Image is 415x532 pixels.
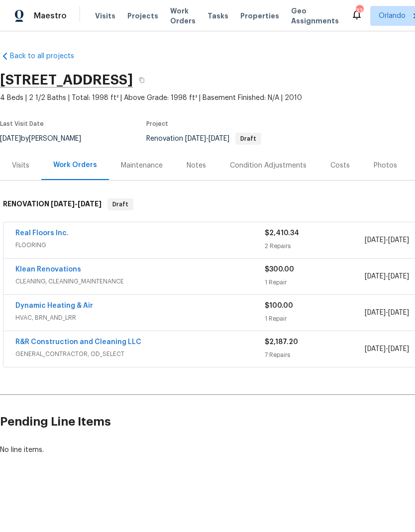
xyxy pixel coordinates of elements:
span: $300.00 [265,266,294,273]
span: - [365,344,409,354]
div: 1 Repair [265,314,364,324]
span: $2,187.20 [265,339,298,346]
div: Costs [330,161,350,171]
div: Work Orders [53,160,97,170]
span: [DATE] [388,346,409,353]
div: Visits [12,161,29,171]
button: Copy Address [133,71,151,89]
span: CLEANING, CLEANING_MAINTENANCE [15,276,265,286]
span: [DATE] [78,200,102,207]
span: Work Orders [170,6,196,26]
div: 33 [356,6,363,16]
div: Maintenance [121,161,163,171]
span: - [365,271,409,281]
span: [DATE] [388,237,409,244]
span: $2,410.34 [265,230,299,237]
div: 7 Repairs [265,350,364,360]
h6: RENOVATION [3,198,102,210]
span: - [51,200,102,207]
span: [DATE] [208,135,229,142]
span: Draft [108,199,132,209]
span: - [365,308,409,318]
span: [DATE] [365,346,386,353]
span: [DATE] [51,200,75,207]
span: - [185,135,229,142]
span: Project [146,121,168,127]
span: [DATE] [388,309,409,316]
span: Visits [95,11,115,21]
span: GENERAL_CONTRACTOR, OD_SELECT [15,349,265,359]
div: Notes [187,161,206,171]
span: $100.00 [265,302,293,309]
a: Dynamic Heating & Air [15,302,93,309]
span: Draft [236,136,260,142]
span: Tasks [207,12,228,19]
span: Properties [240,11,279,21]
span: Renovation [146,135,261,142]
span: [DATE] [365,309,386,316]
div: 1 Repair [265,277,364,287]
div: 2 Repairs [265,241,364,251]
span: [DATE] [185,135,206,142]
span: Maestro [34,11,67,21]
span: HVAC, BRN_AND_LRR [15,313,265,323]
div: Condition Adjustments [230,161,307,171]
span: FLOORING [15,240,265,250]
div: Photos [374,161,397,171]
span: [DATE] [388,273,409,280]
a: Real Floors Inc. [15,230,69,237]
span: Geo Assignments [291,6,339,26]
span: - [365,235,409,245]
span: Orlando [379,11,406,21]
a: Klean Renovations [15,266,81,273]
span: Projects [127,11,158,21]
a: R&R Construction and Cleaning LLC [15,339,141,346]
span: [DATE] [365,237,386,244]
span: [DATE] [365,273,386,280]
